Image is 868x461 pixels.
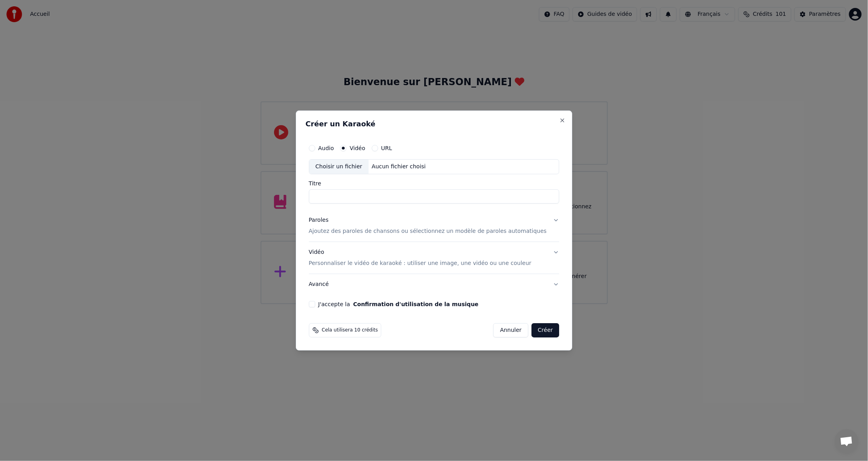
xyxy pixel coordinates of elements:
span: Cela utilisera 10 crédits [322,327,378,333]
button: Créer [531,323,559,337]
div: Paroles [309,216,329,224]
h2: Créer un Karaoké [306,120,563,128]
button: ParolesAjoutez des paroles de chansons ou sélectionnez un modèle de paroles automatiques [309,210,560,242]
div: Choisir un fichier [309,160,369,174]
label: Titre [309,181,560,186]
label: Vidéo [350,145,365,151]
button: VidéoPersonnaliser le vidéo de karaoké : utiliser une image, une vidéo ou une couleur [309,242,560,274]
div: Aucun fichier choisi [369,163,429,171]
p: Personnaliser le vidéo de karaoké : utiliser une image, une vidéo ou une couleur [309,259,531,267]
label: Audio [318,145,334,151]
button: J'accepte la [353,301,478,307]
p: Ajoutez des paroles de chansons ou sélectionnez un modèle de paroles automatiques [309,227,547,235]
label: J'accepte la [318,301,478,307]
label: URL [381,145,392,151]
button: Annuler [494,323,528,337]
button: Avancé [309,274,560,295]
div: Vidéo [309,248,531,267]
